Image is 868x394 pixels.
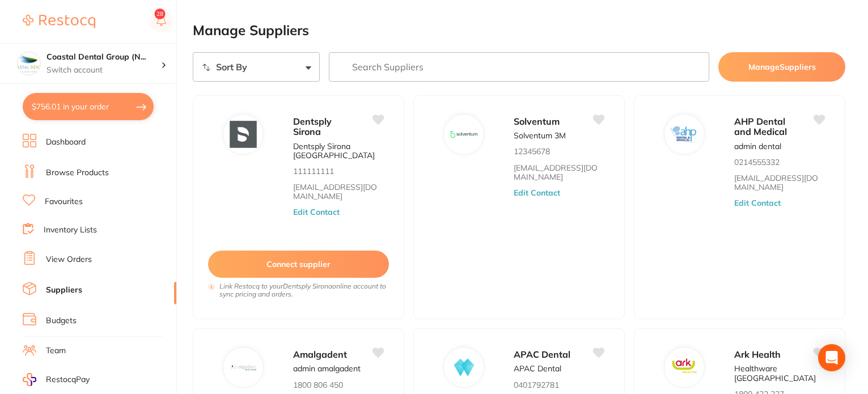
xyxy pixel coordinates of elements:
[46,65,161,76] p: Switch account
[46,285,82,296] a: Suppliers
[293,183,384,201] a: [EMAIL_ADDRESS][DOMAIN_NAME]
[44,224,97,236] a: Inventory Lists
[45,196,83,207] a: Favourites
[46,254,92,265] a: View Orders
[514,188,560,197] button: Edit Contact
[514,364,561,373] p: APAC Dental
[514,131,566,140] p: Solventum 3M
[293,167,334,176] p: 111111111
[46,345,66,357] a: Team
[293,207,340,217] button: Edit Contact
[514,116,560,127] span: Solventum
[718,52,845,82] button: ManageSuppliers
[219,282,389,298] i: Link Restocq to your Dentsply Sirona online account to sync pricing and orders.
[293,349,347,360] span: Amalgadent
[23,373,90,386] a: RestocqPay
[23,15,95,28] img: Restocq Logo
[18,52,40,75] img: Coastal Dental Group (Newcastle)
[293,142,384,160] p: Dentsply Sirona [GEOGRAPHIC_DATA]
[450,121,477,148] img: Solventum
[734,173,825,192] a: [EMAIL_ADDRESS][DOMAIN_NAME]
[293,116,332,137] span: Dentsply Sirona
[734,142,781,151] p: admin dental
[230,354,257,381] img: Amalgadent
[734,349,781,360] span: Ark Health
[23,9,95,35] a: Restocq Logo
[671,121,698,148] img: AHP Dental and Medical
[329,52,709,82] input: Search Suppliers
[818,344,845,371] div: Open Intercom Messenger
[293,364,361,373] p: admin amalgadent
[514,163,604,181] a: [EMAIL_ADDRESS][DOMAIN_NAME]
[514,380,559,389] p: 0401792781
[23,93,154,120] button: $756.01 in your order
[46,52,161,63] h4: Coastal Dental Group (Newcastle)
[23,373,36,386] img: RestocqPay
[734,116,787,137] span: AHP Dental and Medical
[734,364,825,382] p: Healthware [GEOGRAPHIC_DATA]
[734,198,781,207] button: Edit Contact
[293,380,343,389] p: 1800 806 450
[514,349,570,360] span: APAC Dental
[46,167,109,179] a: Browse Products
[514,147,550,156] p: 12345678
[46,374,90,385] span: RestocqPay
[46,137,86,148] a: Dashboard
[208,251,389,278] button: Connect supplier
[46,315,77,327] a: Budgets
[193,23,845,39] h2: Manage Suppliers
[230,121,257,148] img: Dentsply Sirona
[671,354,698,381] img: Ark Health
[734,158,780,167] p: 0214555332
[450,354,477,381] img: APAC Dental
